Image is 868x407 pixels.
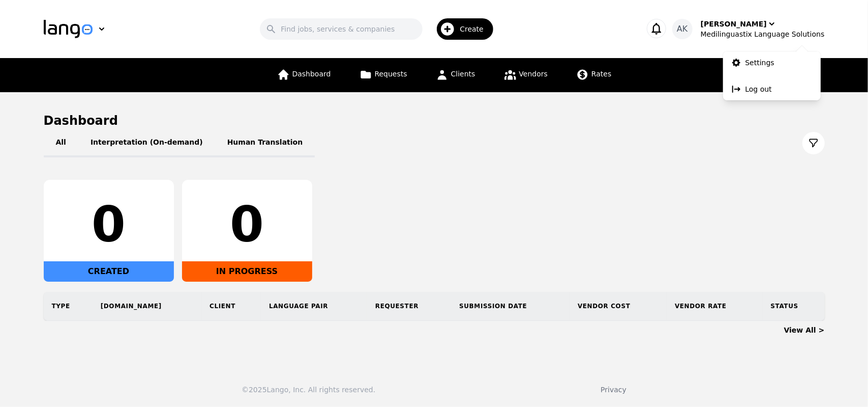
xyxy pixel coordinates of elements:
[93,292,201,320] th: [DOMAIN_NAME]
[44,20,93,38] img: Logo
[44,261,174,282] div: CREATED
[44,129,78,157] button: All
[44,113,825,129] h1: Dashboard
[423,14,499,44] button: Create
[353,58,413,92] a: Requests
[667,292,762,320] th: Vendor Rate
[672,19,825,39] button: AK[PERSON_NAME]Medilinguastix Language Solutions
[763,292,825,320] th: Status
[190,200,304,249] div: 0
[367,292,451,320] th: Requester
[260,18,423,40] input: Find jobs, services & companies
[375,70,407,78] span: Requests
[701,19,767,29] div: [PERSON_NAME]
[292,70,331,78] span: Dashboard
[745,84,772,94] p: Log out
[570,292,667,320] th: Vendor Cost
[677,23,687,35] span: AK
[460,24,491,34] span: Create
[784,326,825,334] a: View All >
[201,292,261,320] th: Client
[802,132,825,154] button: Filter
[745,58,774,68] p: Settings
[44,292,93,320] th: Type
[242,385,375,395] div: © 2025 Lango, Inc. All rights reserved.
[215,129,315,157] button: Human Translation
[601,386,626,394] a: Privacy
[701,29,825,39] div: Medilinguastix Language Solutions
[52,200,166,249] div: 0
[498,58,554,92] a: Vendors
[261,292,367,320] th: Language Pair
[182,261,312,282] div: IN PROGRESS
[451,70,475,78] span: Clients
[570,58,617,92] a: Rates
[519,70,548,78] span: Vendors
[271,58,337,92] a: Dashboard
[591,70,611,78] span: Rates
[451,292,570,320] th: Submission Date
[78,129,215,157] button: Interpretation (On-demand)
[430,58,482,92] a: Clients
